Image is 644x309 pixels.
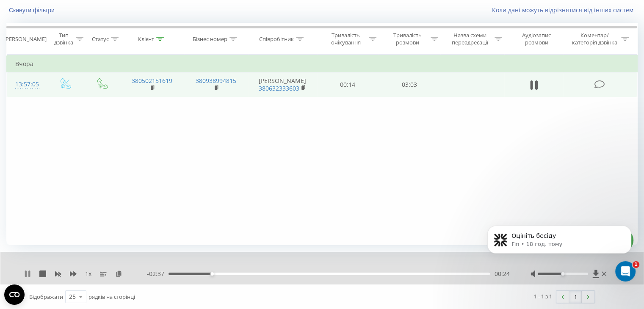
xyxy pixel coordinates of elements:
a: 380938994815 [196,77,236,85]
div: 25 [69,292,76,301]
span: 1 [633,261,639,268]
iframe: Intercom notifications повідомлення [475,208,644,286]
td: 03:03 [379,72,440,97]
td: 00:14 [317,72,379,97]
div: Тривалість очікування [325,32,367,46]
span: Відображати [29,293,63,301]
div: [PERSON_NAME] [4,36,47,43]
div: Статус [92,36,109,43]
span: - 02:37 [147,270,169,278]
div: Клієнт [138,36,154,43]
a: Коли дані можуть відрізнятися вiд інших систем [492,6,638,14]
div: Аудіозапис розмови [512,32,561,46]
div: Тривалість розмови [386,32,428,46]
button: Скинути фільтри [6,6,59,14]
div: 13:57:05 [15,76,38,93]
a: 380632333603 [259,84,299,92]
td: Вчора [7,55,638,72]
button: Open CMP widget [4,284,25,305]
div: Бізнес номер [193,36,227,43]
div: Accessibility label [210,272,214,276]
div: Коментар/категорія дзвінка [569,32,619,46]
iframe: Intercom live chat [615,261,636,281]
a: 380502151619 [132,77,172,85]
span: рядків на сторінці [88,293,135,301]
div: Співробітник [259,36,294,43]
td: [PERSON_NAME] [248,72,317,97]
div: Назва схеми переадресації [448,32,492,46]
div: 1 - 1 з 1 [534,292,552,301]
span: 1 x [85,270,91,278]
a: 1 [569,291,582,303]
div: Тип дзвінка [53,32,73,46]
